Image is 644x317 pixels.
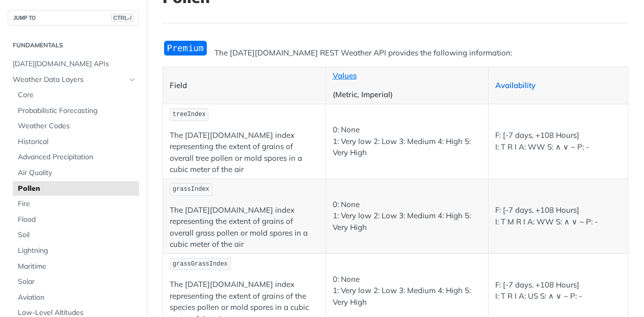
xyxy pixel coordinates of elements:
span: grassIndex [173,186,209,193]
a: Aviation [13,290,139,305]
a: Solar [13,274,139,290]
p: F: [-7 days, +108 Hours] I: T R I A: WW S: ∧ ∨ ~ P: - [495,130,621,153]
a: Fire [13,196,139,212]
p: The [DATE][DOMAIN_NAME] index representing the extent of grains of overall tree pollen or mold sp... [170,130,319,176]
a: Core [13,88,139,103]
a: Soil [13,227,139,243]
span: Historical [18,137,137,147]
button: JUMP TOCTRL-/ [8,10,139,25]
h2: Fundamentals [8,41,139,50]
a: Lightning [13,243,139,258]
p: F: [-7 days, +108 Hours] I: T R I A: US S: ∧ ∨ ~ P: - [495,279,621,302]
span: Aviation [18,293,137,303]
a: Historical [13,134,139,150]
a: Air Quality [13,165,139,181]
a: Values [333,71,357,80]
a: [DATE][DOMAIN_NAME] APIs [8,56,139,72]
span: grassGrassIndex [173,261,228,268]
a: Pollen [13,181,139,196]
a: Maritime [13,259,139,274]
p: The [DATE][DOMAIN_NAME] index representing the extent of grains of overall grass pollen or mold s... [170,205,319,250]
span: Flood [18,215,137,225]
span: Probabilistic Forecasting [18,106,137,116]
span: Soil [18,230,137,240]
a: Weather Codes [13,119,139,134]
span: Weather Data Layers [13,75,126,85]
p: The [DATE][DOMAIN_NAME] REST Weather API provides the following information: [163,47,628,59]
span: Air Quality [18,168,137,178]
p: 0: None 1: Very low 2: Low 3: Medium 4: High 5: Very High [333,199,482,234]
span: treeIndex [173,111,206,118]
p: (Metric, Imperial) [333,89,482,101]
a: Availability [495,80,535,90]
p: Field [170,80,319,92]
span: Fire [18,199,137,209]
a: Probabilistic Forecasting [13,103,139,119]
button: Hide subpages for Weather Data Layers [128,76,137,84]
span: CTRL-/ [111,14,133,22]
span: Weather Codes [18,121,137,131]
a: Advanced Precipitation [13,150,139,165]
span: Core [18,90,137,100]
span: Pollen [18,184,137,194]
p: 0: None 1: Very low 2: Low 3: Medium 4: High 5: Very High [333,274,482,308]
span: Maritime [18,262,137,272]
p: 0: None 1: Very low 2: Low 3: Medium 4: High 5: Very High [333,124,482,159]
span: [DATE][DOMAIN_NAME] APIs [13,59,137,69]
span: Advanced Precipitation [18,152,137,162]
span: Lightning [18,246,137,256]
p: F: [-7 days, +108 Hours] I: T M R I A: WW S: ∧ ∨ ~ P: - [495,205,621,227]
a: Flood [13,212,139,227]
span: Solar [18,277,137,287]
a: Weather Data LayersHide subpages for Weather Data Layers [8,72,139,88]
